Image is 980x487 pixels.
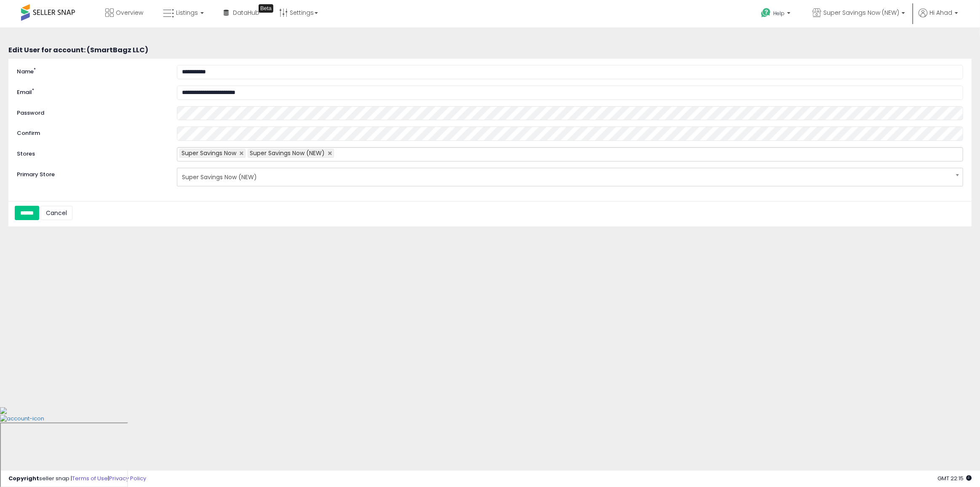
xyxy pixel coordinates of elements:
[11,86,171,97] label: Email
[11,126,171,137] label: Confirm
[182,170,947,184] span: Super Savings Now (NEW)
[919,8,958,27] a: Hi Ahad
[929,8,952,17] span: Hi Ahad
[754,1,799,27] a: Help
[11,168,171,179] label: Primary Store
[250,149,325,157] span: Super Savings Now (NEW)
[116,8,143,17] span: Overview
[259,4,273,13] div: Tooltip anchor
[176,8,198,17] span: Listings
[40,206,72,220] a: Cancel
[773,10,785,17] span: Help
[11,65,171,76] label: Name
[11,106,171,117] label: Password
[8,46,972,54] h3: Edit User for account: (SmartBagz LLC)
[11,147,171,158] label: Stores
[761,8,771,18] i: Get Help
[182,149,237,157] span: Super Savings Now
[823,8,899,17] span: Super Savings Now (NEW)
[233,8,259,17] span: DataHub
